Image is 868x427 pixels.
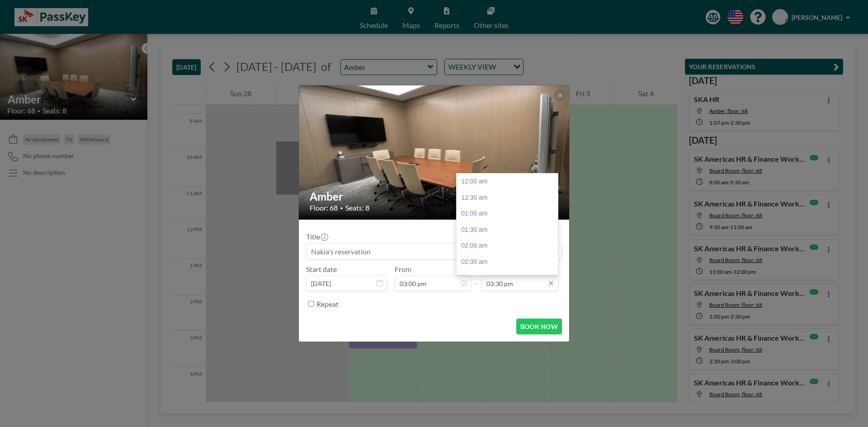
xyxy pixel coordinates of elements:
span: • [340,205,343,211]
div: 12:30 am [457,190,562,206]
label: From [395,265,411,274]
button: BOOK NOW [516,319,562,334]
span: Floor: 68 [310,203,338,212]
input: Nakia's reservation [307,244,561,259]
h2: Amber [310,190,559,203]
div: 03:00 am [457,270,562,286]
label: Repeat [316,300,339,309]
div: 01:30 am [457,222,562,238]
img: 537.gif [299,70,570,235]
span: - [475,268,478,288]
div: 01:00 am [457,206,562,222]
div: 12:00 am [457,174,562,190]
label: Start date [306,265,337,274]
label: Title [306,232,327,241]
div: 02:00 am [457,238,562,254]
span: Seats: 8 [345,203,369,212]
div: 02:30 am [457,254,562,270]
